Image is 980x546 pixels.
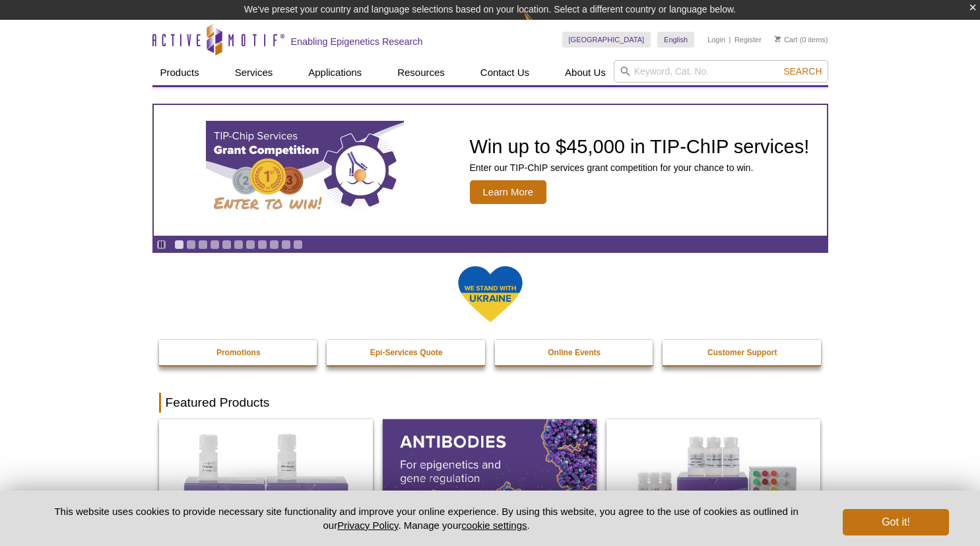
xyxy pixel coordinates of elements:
a: Go to slide 11 [293,240,303,250]
img: Change Here [523,10,558,41]
span: Learn More [470,180,547,204]
li: | [729,32,731,48]
a: Go to slide 9 [269,240,279,250]
strong: Customer Support [707,348,777,357]
a: English [657,32,694,48]
a: Go to slide 4 [210,240,220,250]
a: Epi-Services Quote [327,340,486,365]
li: (0 items) [775,32,828,48]
a: Go to slide 10 [281,240,291,250]
h2: Featured Products [159,393,822,413]
a: Privacy Policy [337,520,398,531]
a: About Us [557,60,614,85]
a: Go to slide 1 [174,240,184,250]
a: Register [735,35,762,44]
a: Go to slide 5 [222,240,232,250]
a: Applications [300,60,370,85]
p: This website uses cookies to provide necessary site functionality and improve your online experie... [32,504,822,532]
button: cookie settings [461,520,527,531]
a: Go to slide 7 [245,240,255,250]
strong: Online Events [548,348,601,357]
a: [GEOGRAPHIC_DATA] [562,32,651,48]
a: Online Events [495,340,655,365]
button: Got it! [843,509,948,535]
strong: Promotions [216,348,261,357]
a: TIP-ChIP Services Grant Competition Win up to $45,000 in TIP-ChIP services! Enter our TIP-ChIP se... [154,105,827,236]
a: Login [707,35,725,44]
a: Products [152,60,207,85]
a: Services [227,60,281,85]
a: Toggle autoplay [156,240,166,250]
p: Enter our TIP-ChIP services grant competition for your chance to win. [470,162,810,174]
a: Contact Us [473,60,537,85]
strong: Epi-Services Quote [370,348,443,357]
a: Go to slide 3 [198,240,208,250]
a: Go to slide 2 [186,240,196,250]
h2: Enabling Epigenetics Research [291,36,423,48]
a: Resources [389,60,453,85]
a: Promotions [159,340,319,365]
input: Keyword, Cat. No. [614,60,828,83]
img: Your Cart [775,36,781,42]
article: TIP-ChIP Services Grant Competition [154,105,827,236]
img: We Stand With Ukraine [457,265,523,324]
a: Go to slide 6 [234,240,244,250]
a: Go to slide 8 [257,240,267,250]
h2: Win up to $45,000 in TIP-ChIP services! [470,137,810,156]
span: Search [783,66,822,77]
a: Cart [775,35,798,44]
a: Customer Support [663,340,822,365]
img: TIP-ChIP Services Grant Competition [206,121,404,220]
button: Search [779,65,826,77]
